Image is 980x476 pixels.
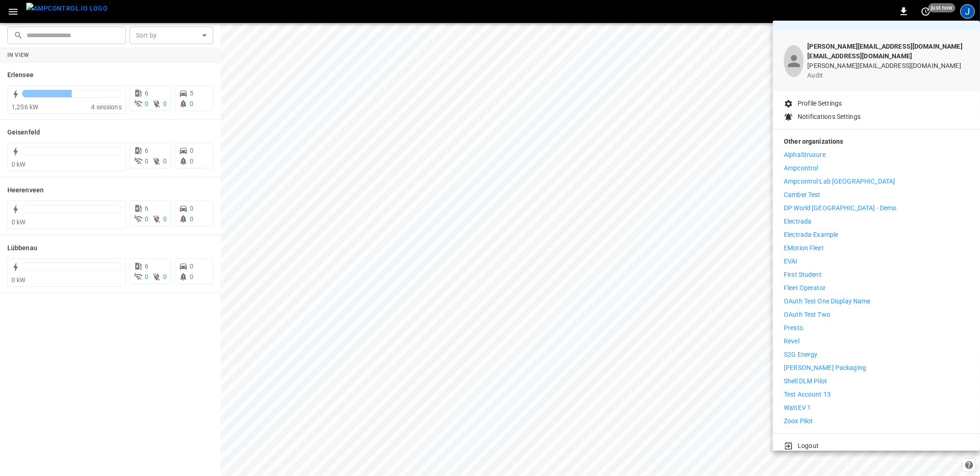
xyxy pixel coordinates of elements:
[784,390,831,399] p: Test Account 13
[784,416,813,426] p: Zoox Pilot
[798,441,819,451] p: Logout
[784,257,798,266] p: EVAI
[784,403,811,413] p: WattEV 1
[784,137,969,150] p: Other organizations
[784,376,827,386] p: Shell DLM Pilot
[784,283,826,293] p: Fleet Operator
[807,61,969,71] p: [PERSON_NAME][EMAIL_ADDRESS][DOMAIN_NAME]
[798,112,861,122] p: Notifications Settings
[784,323,803,333] p: Presto
[784,190,820,200] p: Camber Test
[784,336,799,346] p: Revel
[784,297,871,306] p: OAuth Test One Display Name
[807,71,969,80] p: audit
[798,99,842,108] p: Profile Settings
[784,350,817,359] p: S2G Energy
[784,310,830,319] p: OAuth Test Two
[784,177,895,186] p: Ampcontrol Lab [GEOGRAPHIC_DATA]
[807,43,962,60] b: [PERSON_NAME][EMAIL_ADDRESS][DOMAIN_NAME] [EMAIL_ADDRESS][DOMAIN_NAME]
[784,270,821,280] p: First Student
[784,217,811,226] p: Electrada
[784,150,826,160] p: AlphaStruxure
[784,230,838,240] p: Electrada-Example
[784,163,818,173] p: Ampcontrol
[784,203,896,213] p: DP World [GEOGRAPHIC_DATA] - Demo
[784,45,804,77] div: profile-icon
[784,363,866,373] p: [PERSON_NAME] Packaging
[784,243,824,253] p: eMotion Fleet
